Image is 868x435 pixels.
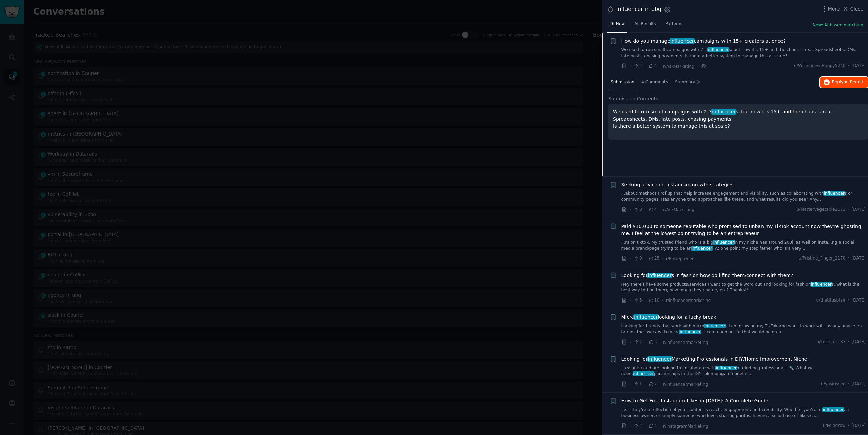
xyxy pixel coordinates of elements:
span: [DATE] [852,381,866,387]
span: [DATE] [852,63,866,69]
div: influencer in ubq [616,5,661,14]
span: influencer [823,191,845,196]
span: · [644,206,646,213]
span: · [848,297,849,304]
span: Summary [675,79,695,85]
a: Seeking advice on Instagram growth strategies. [621,181,735,188]
span: 2 [633,63,642,69]
span: · [630,206,631,213]
a: Looking forinfluencerMarketing Professionals in DIY/Home Improvement Niche [621,356,807,363]
span: 2 [633,423,642,429]
span: · [848,207,849,213]
span: Submission [611,79,634,85]
a: We used to run small campaigns with 2–3influencers, but now it’s 15+ and the chaos is real. Sprea... [621,47,866,59]
span: influencer [810,282,832,287]
span: 2 [633,339,642,345]
span: u/yasirisseo [821,381,846,387]
span: · [630,422,631,430]
span: 25 [648,255,659,262]
span: · [644,63,646,70]
span: · [630,339,631,346]
span: r/influencermarketing [666,298,711,303]
span: · [644,297,646,304]
span: · [644,422,646,430]
span: How do you manage campaigns with 15+ creators at once? [621,38,786,45]
span: influencer [711,109,736,115]
span: Close [850,5,863,13]
span: influencer [647,356,672,362]
a: ...about methods Proflup that help increase engagement and visibility, such as collaborating with... [621,191,866,203]
span: · [630,63,631,70]
span: influencer [633,371,655,376]
span: r/Entrepreneur [666,256,696,261]
span: · [630,297,631,304]
span: 3 [633,207,642,213]
a: ...ealants) and are looking to collaborate withinfluencermarketing professionals. 🔧 What we need:... [621,365,866,377]
span: influencer [691,246,713,251]
span: · [697,63,698,70]
span: · [848,381,849,387]
a: All Results [632,19,658,33]
button: Close [842,5,863,13]
span: · [848,339,849,345]
button: Replyon Reddit [820,77,868,88]
span: · [848,255,849,262]
a: Hey there I have some products/services I want to get the word out and looking for fashioninfluen... [621,282,866,293]
span: [DATE] [852,423,866,429]
span: r/AskMarketing [663,64,694,69]
span: Reply [832,79,863,85]
span: 2 [648,381,657,387]
span: · [644,255,646,262]
span: · [659,422,661,430]
span: [DATE] [852,297,866,304]
button: New: AI-based matching [813,22,863,28]
span: · [659,380,661,388]
button: More [821,5,840,13]
span: · [848,423,849,429]
span: r/AskMarketing [663,207,694,212]
a: Patterns [663,19,685,33]
span: u/Fologrow [823,423,846,429]
span: · [662,297,663,304]
p: We used to run small campaigns with 2–3 s, but now it’s 15+ and the chaos is real. Spreadsheets, ... [613,108,863,130]
span: u/WillingnessHappy5740 [794,63,846,69]
span: influencer [715,366,737,370]
span: r/influencermarketing [663,382,708,387]
span: influencer [704,324,726,328]
a: Microinfluencerlooking for a lucky break [621,314,716,321]
span: influencer [822,407,844,412]
span: 4 [648,207,657,213]
a: How to Get Free Instagram Likes in [DATE]: A Complete Guide [621,397,768,405]
span: · [848,63,849,69]
span: r/InstagramMarketing [663,424,708,429]
span: · [662,255,663,262]
span: [DATE] [852,339,866,345]
span: More [828,5,840,13]
span: Looking for Marketing Professionals in DIY/Home Improvement Niche [621,356,807,363]
span: on Reddit [844,80,863,84]
span: influencer [633,314,658,320]
span: · [644,380,646,388]
span: · [659,206,661,213]
span: influencer [647,273,672,278]
span: · [659,339,661,346]
span: · [630,255,631,262]
span: influencer [679,330,701,334]
span: influencer [713,240,735,245]
span: u/Pristine_Finger_2178 [798,255,846,262]
span: · [659,63,661,70]
span: 0 [633,255,642,262]
span: 4 [648,63,657,69]
span: All Results [634,21,656,27]
span: u/MatterVegetable2673 [796,207,846,213]
a: ...rs on tiktok. My trusted friend who is a biginfluencerin my niche has around 200k as well on i... [621,240,866,251]
span: 1 [633,381,642,387]
span: · [630,380,631,388]
span: 4 [648,423,657,429]
a: Paid $10,000 to someone reputable who promised to unban my TikTok account now they’re ghosting me... [621,223,866,237]
span: influencer [670,38,695,44]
